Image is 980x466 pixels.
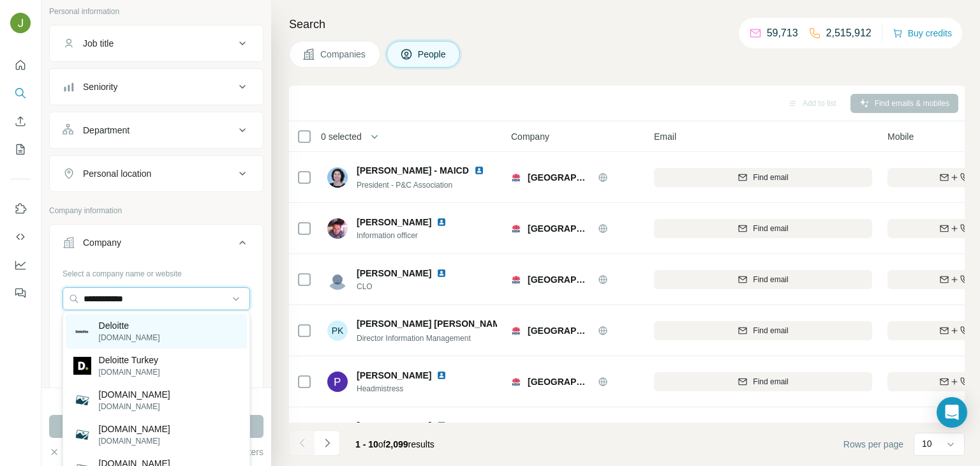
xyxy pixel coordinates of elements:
p: 2,515,912 [826,26,872,41]
button: Use Surfe on LinkedIn [10,197,31,220]
button: Quick start [10,54,31,77]
span: Mobile [887,130,914,143]
div: Department [83,124,130,137]
span: [GEOGRAPHIC_DATA] [528,375,591,388]
span: President - P&C Association [357,181,452,190]
img: Logo of New South Wales [511,172,521,183]
button: Search [10,82,31,105]
span: 1 - 10 [355,439,378,449]
span: [GEOGRAPHIC_DATA] [528,171,591,184]
div: Company [83,236,121,249]
img: Avatar [327,269,348,290]
span: Find email [753,376,788,387]
img: Logo of New South Wales [511,274,521,285]
span: [PERSON_NAME] [357,369,431,382]
h4: Search [289,15,965,33]
button: Job title [50,28,263,59]
button: Personal location [50,158,263,189]
span: Company [511,130,549,143]
span: Director Information Management [357,334,471,343]
img: Avatar [327,372,348,392]
img: Avatar [327,218,348,239]
button: Feedback [10,282,31,304]
span: Rows per page [843,438,903,451]
button: Buy credits [893,24,952,42]
span: [PERSON_NAME] [357,419,431,432]
span: of [378,439,386,449]
span: [GEOGRAPHIC_DATA] [528,324,591,337]
span: Email [654,130,676,143]
div: Open Intercom Messenger [937,397,967,428]
span: Find email [753,325,788,336]
span: [GEOGRAPHIC_DATA] [528,222,591,235]
img: deloitte.com.pg [73,426,91,444]
img: Logo of New South Wales [511,326,521,336]
img: LinkedIn logo [436,421,447,431]
img: LinkedIn logo [436,268,447,278]
p: Deloitte Turkey [99,354,160,366]
p: [DOMAIN_NAME] [99,388,170,401]
img: Avatar [10,13,31,33]
p: [DOMAIN_NAME] [99,423,170,435]
img: Avatar [327,167,348,188]
div: Seniority [83,80,117,93]
div: Job title [83,37,114,50]
div: Select a company name or website [63,263,250,280]
p: [DOMAIN_NAME] [99,435,170,447]
p: Deloitte [99,319,160,332]
span: Find email [753,274,788,285]
button: Clear [49,446,85,458]
button: Dashboard [10,253,31,276]
span: CLO [357,281,462,292]
span: People [418,48,447,61]
div: PK [327,320,348,341]
img: LinkedIn logo [436,217,447,227]
p: [DOMAIN_NAME] [99,401,170,412]
button: Department [50,115,263,146]
div: AC [327,423,348,443]
p: 10 [922,437,932,450]
button: Find email [654,372,872,391]
button: Company [50,227,263,263]
img: Deloitte Turkey [73,357,91,375]
p: Company information [49,205,264,216]
button: Navigate to next page [315,430,340,456]
button: Seniority [50,71,263,102]
span: 2,099 [386,439,408,449]
img: LinkedIn logo [474,165,484,176]
img: LinkedIn logo [436,370,447,380]
span: [PERSON_NAME] [PERSON_NAME] [357,317,509,330]
button: Use Surfe API [10,225,31,248]
span: results [355,439,434,449]
span: Companies [320,48,367,61]
span: Information officer [357,230,462,241]
button: Find email [654,270,872,289]
img: Logo of New South Wales [511,223,521,234]
span: 0 selected [321,130,362,143]
span: [PERSON_NAME] [357,267,431,280]
span: [PERSON_NAME] [357,216,431,229]
button: Find email [654,168,872,187]
p: [DOMAIN_NAME] [99,332,160,343]
span: Find email [753,223,788,234]
button: My lists [10,138,31,161]
span: Find email [753,172,788,183]
span: [PERSON_NAME] - MAICD [357,164,469,177]
img: Logo of New South Wales [511,377,521,387]
p: Personal information [49,6,264,17]
img: deloitte.com.uy [73,391,91,409]
span: Headmistress [357,383,462,395]
div: Personal location [83,167,151,180]
button: Find email [654,321,872,340]
p: [DOMAIN_NAME] [99,366,160,378]
button: Find email [654,219,872,238]
p: 59,713 [767,26,798,41]
img: Deloitte [73,328,91,335]
span: [GEOGRAPHIC_DATA] [528,273,591,286]
button: Enrich CSV [10,110,31,133]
